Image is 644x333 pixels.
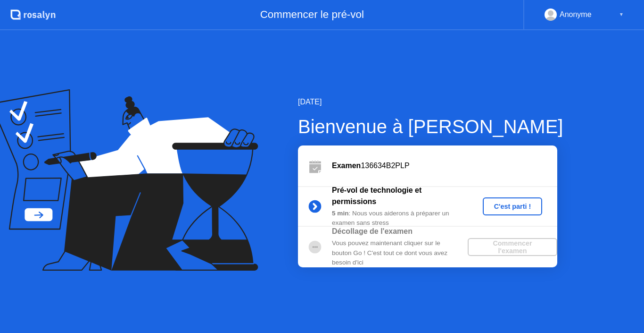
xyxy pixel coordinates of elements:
[332,210,349,217] b: 5 min
[332,162,361,170] b: Examen
[298,96,563,108] div: [DATE]
[298,112,563,141] div: Bienvenue à [PERSON_NAME]
[483,197,543,215] button: C'est parti !
[487,203,539,210] div: C'est parti !
[619,9,624,21] div: ▼
[332,239,468,267] div: Vous pouvez maintenant cliquer sur le bouton Go ! C'est tout ce dont vous avez besoin d'ici
[332,227,413,235] b: Décollage de l'examen
[332,186,421,205] b: Pré-vol de technologie et permissions
[471,239,553,255] div: Commencer l'examen
[332,209,468,228] div: : Nous vous aiderons à préparer un examen sans stress
[560,9,592,21] div: Anonyme
[468,238,557,256] button: Commencer l'examen
[332,160,557,171] div: 136634B2PLP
